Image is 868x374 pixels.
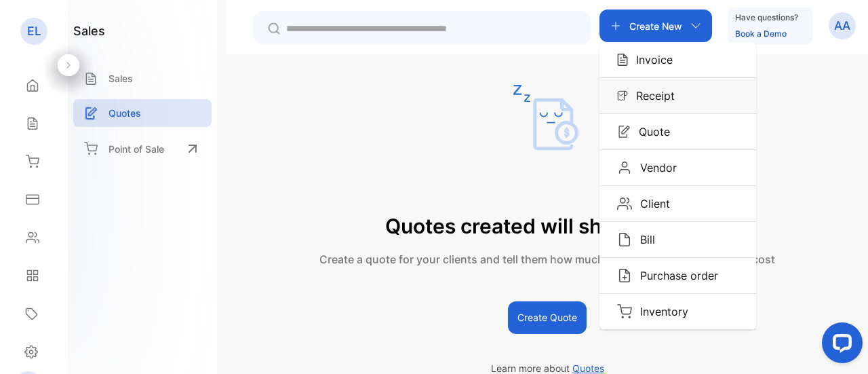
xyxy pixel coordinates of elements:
p: Invoice [628,52,673,68]
p: Create New [629,19,682,33]
button: Create NewIconInvoiceIconReceiptIconQuoteIconVendorIconClientIconBillIconPurchase orderIconInventory [599,10,712,42]
p: Create a quote for your clients and tell them how much your products and services cost [319,251,775,267]
p: Purchase order [632,267,718,284]
p: Quote [631,124,670,140]
iframe: LiveChat chat widget [811,317,868,374]
img: Icon [617,304,632,319]
p: AA [834,17,850,35]
p: Inventory [632,303,688,320]
img: Icon [617,268,632,283]
p: Receipt [628,88,675,104]
p: Sales [108,71,133,86]
p: EL [27,22,41,40]
p: Vendor [632,160,677,176]
a: Point of Sale [73,134,212,164]
img: Icon [617,90,628,101]
p: Quotes [108,106,141,120]
img: Icon [617,53,628,67]
p: Point of Sale [108,142,164,156]
p: Bill [632,231,655,248]
img: Icon [617,160,632,175]
p: Have questions? [735,11,798,24]
img: empty state [513,83,581,151]
a: Quotes [73,99,212,127]
button: AA [829,10,856,42]
img: Icon [617,196,632,211]
a: Sales [73,64,212,92]
h1: sales [73,22,105,40]
p: Quotes created will show up here [319,211,775,242]
img: Icon [617,125,631,138]
img: Icon [617,232,632,247]
a: Book a Demo [735,29,787,39]
button: Create Quote [508,301,587,334]
p: Client [632,195,670,212]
